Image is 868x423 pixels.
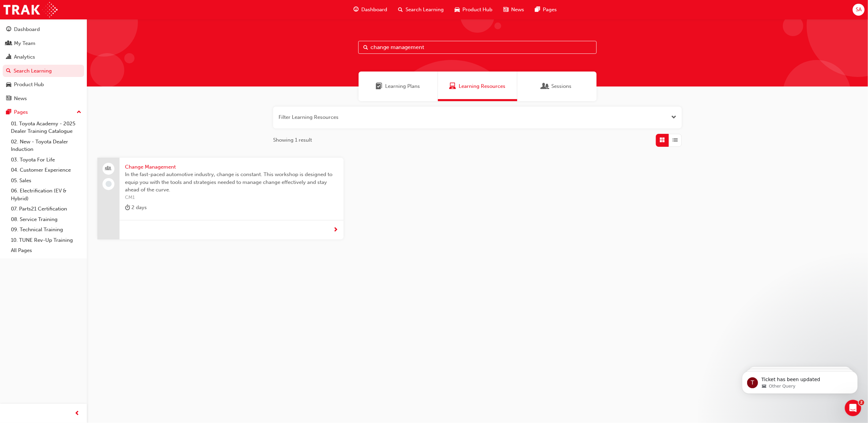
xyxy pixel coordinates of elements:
span: SA [856,6,862,14]
button: Pages [3,106,84,119]
span: up-icon [77,108,81,117]
iframe: Intercom live chat [845,400,861,416]
a: All Pages [8,245,84,256]
button: Open the filter [671,113,676,121]
span: duration-icon [125,203,130,212]
span: Learning Resources [459,82,505,90]
span: Sessions [552,82,572,90]
div: Analytics [14,53,35,61]
span: Learning Resources [449,82,456,90]
span: News [511,6,524,14]
span: Learning Plans [385,82,420,90]
a: 07. Parts21 Certification [8,204,84,214]
span: Pages [543,6,557,14]
span: Change Management [125,163,338,171]
a: Dashboard [3,23,84,36]
div: Pages [14,108,28,116]
a: 04. Customer Experience [8,165,84,175]
span: Search Learning [406,6,444,14]
span: Showing 1 result [273,136,312,144]
span: car-icon [455,5,460,14]
span: Sessions [542,82,549,90]
span: List [673,136,678,144]
span: Dashboard [361,6,387,14]
iframe: Intercom notifications message [732,357,868,405]
span: guage-icon [353,5,359,14]
button: SA [853,4,865,16]
a: My Team [3,37,84,50]
a: 03. Toyota For Life [8,155,84,165]
a: Change ManagementIn the fast-paced automotive industry, change is constant. This workshop is desi... [97,158,344,240]
a: pages-iconPages [530,3,562,17]
a: SessionsSessions [517,72,597,101]
span: pages-icon [6,109,11,115]
div: 2 days [125,203,147,212]
a: car-iconProduct Hub [449,3,498,17]
a: 10. TUNE Rev-Up Training [8,235,84,246]
span: search-icon [6,68,11,74]
span: people-icon [6,41,11,47]
a: guage-iconDashboard [348,3,393,17]
span: next-icon [333,227,338,233]
a: Analytics [3,51,84,63]
span: pages-icon [535,5,540,14]
div: Dashboard [14,26,40,33]
span: CM1 [125,194,338,202]
a: 08. Service Training [8,214,84,225]
a: search-iconSearch Learning [393,3,449,17]
a: Search Learning [3,65,84,77]
a: Learning PlansLearning Plans [359,72,438,101]
a: news-iconNews [498,3,530,17]
a: 09. Technical Training [8,224,84,235]
span: Product Hub [462,6,492,14]
span: chart-icon [6,54,11,60]
a: Product Hub [3,78,84,91]
div: My Team [14,40,35,47]
span: news-icon [503,5,508,14]
span: search-icon [398,5,403,14]
span: Grid [660,136,665,144]
div: News [14,95,27,103]
span: news-icon [6,96,11,102]
span: guage-icon [6,27,11,33]
a: 05. Sales [8,175,84,186]
a: News [3,92,84,105]
span: people-icon [106,164,111,173]
span: In the fast-paced automotive industry, change is constant. This workshop is designed to equip you... [125,171,338,194]
a: 06. Electrification (EV & Hybrid) [8,186,84,204]
div: Product Hub [14,81,44,89]
a: Learning ResourcesLearning Resources [438,72,517,101]
img: Trak [3,2,58,17]
button: DashboardMy TeamAnalyticsSearch LearningProduct HubNews [3,22,84,106]
span: 2 [859,400,864,405]
span: Learning Plans [376,82,383,90]
a: 02. New - Toyota Dealer Induction [8,137,84,155]
span: Search [363,44,368,51]
span: car-icon [6,82,11,88]
span: learningRecordVerb_NONE-icon [106,181,112,187]
input: Search... [358,41,597,54]
span: prev-icon [75,409,80,418]
a: 01. Toyota Academy - 2025 Dealer Training Catalogue [8,119,84,137]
